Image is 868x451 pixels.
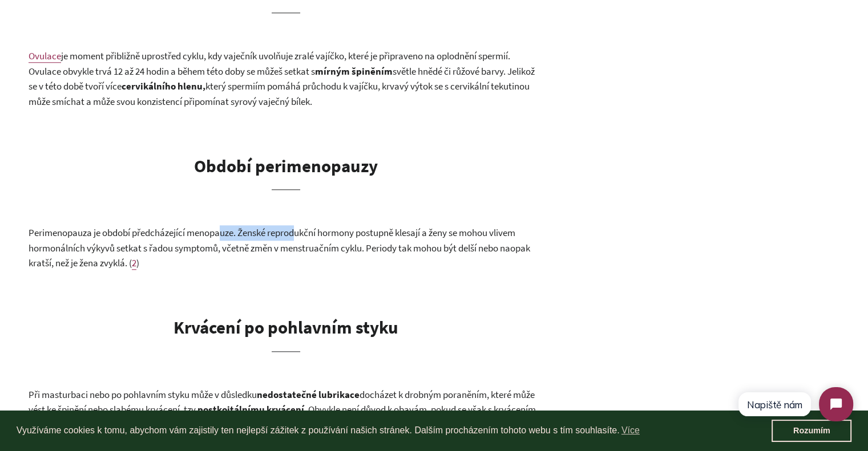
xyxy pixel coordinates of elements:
span: ) [136,257,139,269]
b: nedostatečné lubrikace [257,388,360,401]
iframe: Tidio Chat [728,377,863,431]
span: Ovulace [29,50,61,62]
span: který spermiím pomáhá průchodu k vajíčku, krvavý výtok se s cervikální tekutinou může smíchat a m... [29,80,530,108]
b: mírným špiněním [315,65,393,78]
a: 2 [132,257,136,270]
span: 2 [132,257,136,269]
b: cervikálního hlenu, [122,80,205,92]
a: learn more about cookies [620,422,641,439]
b: postkoitálnímu krvácení [197,403,304,416]
b: Krvácení po pohlavním styku [173,316,398,338]
a: Ovulace [29,50,61,63]
b: Období perimenopauzy [194,155,378,177]
span: Perimenopauza je období předcházející menopauze. Ženské reprodukční hormony postupně klesají a že... [29,226,530,269]
span: Při masturbaci nebo po pohlavním styku může v důsledku [29,388,257,401]
span: je moment přibližně uprostřed cyklu, kdy vaječník uvolňuje zralé vajíčko, které je připraveno na ... [29,50,510,78]
span: Využíváme cookies k tomu, abychom vám zajistily ten nejlepší zážitek z používání našich stránek. ... [17,422,772,439]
